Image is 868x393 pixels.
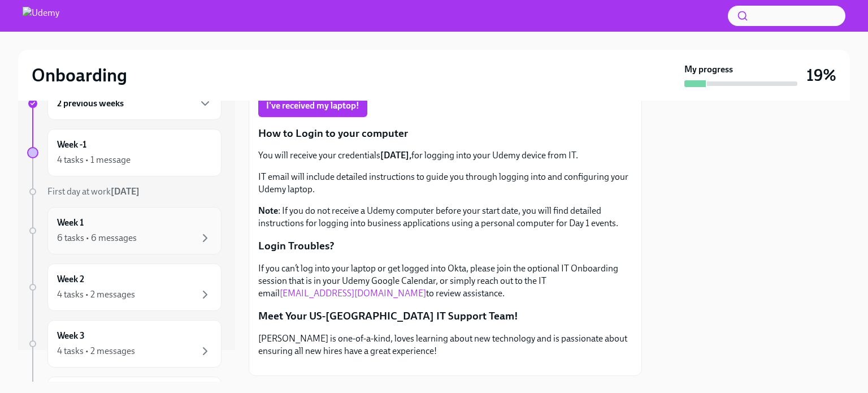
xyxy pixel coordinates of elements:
span: I've received my laptop! [266,100,359,111]
div: 4 tasks • 2 messages [57,288,135,301]
h2: Onboarding [32,64,127,87]
div: 4 tasks • 2 messages [57,345,135,357]
h3: 19% [806,65,836,85]
span: First day at work [47,186,140,197]
h6: Week 2 [57,273,84,286]
div: 4 tasks • 1 message [57,154,131,166]
p: If you can’t log into your laptop or get logged into Okta, please join the optional IT Onboarding... [258,262,632,300]
strong: [DATE], [380,150,411,161]
p: [PERSON_NAME] is one-of-a-kind, loves learning about new technology and is passionate about ensur... [258,332,632,357]
button: I've received my laptop! [258,94,367,117]
a: First day at work[DATE] [27,185,222,198]
strong: My progress [684,63,733,76]
p: How to Login to your computer [258,126,632,141]
p: Meet Your US-[GEOGRAPHIC_DATA] IT Support Team! [258,309,632,323]
a: [EMAIL_ADDRESS][DOMAIN_NAME] [280,288,426,299]
div: 6 tasks • 6 messages [57,232,137,244]
p: You will receive your credentials for logging into your Udemy device from IT. [258,149,632,162]
a: Week 16 tasks • 6 messages [27,207,222,254]
strong: Note [258,205,278,216]
a: Week 24 tasks • 2 messages [27,264,222,311]
img: Udemy [23,7,59,25]
p: : If you do not receive a Udemy computer before your start date, you will find detailed instructi... [258,205,632,230]
a: Week 34 tasks • 2 messages [27,320,222,368]
h6: 2 previous weeks [57,97,124,110]
h6: Week 1 [57,217,84,229]
a: Week -14 tasks • 1 message [27,129,222,176]
div: 2 previous weeks [47,87,222,120]
h6: Week -1 [57,139,86,151]
h6: Week 3 [57,330,85,342]
p: IT email will include detailed instructions to guide you through logging into and configuring you... [258,171,632,196]
strong: [DATE] [111,186,140,197]
p: Login Troubles? [258,239,632,253]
